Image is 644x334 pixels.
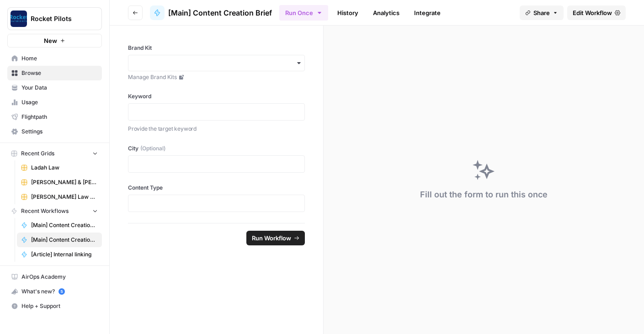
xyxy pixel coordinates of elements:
button: Share [520,5,564,20]
a: [Main] Content Creation Brief [150,5,272,20]
a: History [332,5,364,20]
span: Ladah Law [31,164,98,172]
a: Edit Workflow [567,5,626,20]
img: Rocket Pilots Logo [11,11,27,27]
button: What's new? 5 [7,284,102,299]
span: Your Data [21,84,98,92]
a: Analytics [367,5,405,20]
a: Your Data [7,80,102,95]
button: Recent Grids [7,147,102,160]
a: [Article] Internal linking [17,247,102,262]
span: [Main] Content Creation Brief [31,236,98,244]
a: Flightpath [7,110,102,124]
span: Help + Support [21,302,98,310]
button: Run Once [279,5,328,21]
span: [PERSON_NAME] Law Firm [31,193,98,201]
span: Recent Workflows [21,207,69,215]
label: Brand Kit [128,44,305,52]
span: Share [533,8,550,17]
a: [PERSON_NAME] & [PERSON_NAME] [US_STATE] Car Accident Lawyers [17,175,102,190]
span: [Article] Internal linking [31,250,98,259]
span: Edit Workflow [573,8,612,17]
label: Content Type [128,184,305,192]
label: City [128,144,305,153]
a: Home [7,51,102,66]
span: [Main] Content Creation Article [31,221,98,229]
a: Browse [7,66,102,80]
span: Rocket Pilots [31,14,86,23]
span: Run Workflow [252,233,291,243]
span: AirOps Academy [21,273,98,281]
span: New [44,36,57,45]
a: Ladah Law [17,160,102,175]
div: What's new? [8,285,101,298]
button: Help + Support [7,299,102,313]
span: Home [21,54,98,63]
a: [Main] Content Creation Brief [17,233,102,247]
label: Keyword [128,92,305,101]
span: [PERSON_NAME] & [PERSON_NAME] [US_STATE] Car Accident Lawyers [31,178,98,186]
span: (Optional) [140,144,165,153]
span: [Main] Content Creation Brief [168,7,272,18]
a: [PERSON_NAME] Law Firm [17,190,102,204]
button: New [7,34,102,48]
span: Settings [21,127,98,136]
text: 5 [60,289,63,294]
span: Recent Grids [21,149,54,158]
p: Provide the target keyword [128,124,305,133]
a: Manage Brand Kits [128,73,305,81]
a: Integrate [409,5,446,20]
button: Recent Workflows [7,204,102,218]
a: Settings [7,124,102,139]
a: [Main] Content Creation Article [17,218,102,233]
span: Flightpath [21,113,98,121]
span: Usage [21,98,98,106]
a: 5 [59,288,65,295]
div: Fill out the form to run this once [420,188,548,201]
button: Workspace: Rocket Pilots [7,7,102,30]
a: Usage [7,95,102,110]
a: AirOps Academy [7,270,102,284]
button: Run Workflow [246,231,305,245]
span: Browse [21,69,98,77]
